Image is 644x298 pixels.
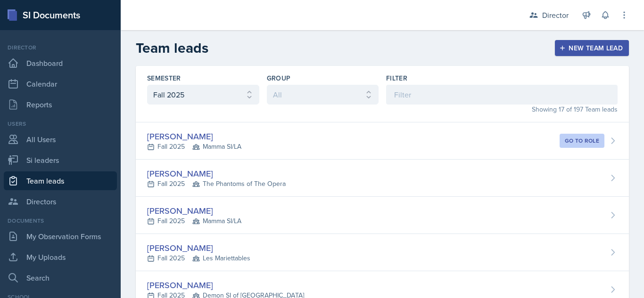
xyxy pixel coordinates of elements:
[4,54,117,72] a: Dashboard
[4,171,117,190] a: Team leads
[136,122,629,160] a: [PERSON_NAME] Fall 2025Mamma SI/LA Go to role
[136,197,629,234] a: [PERSON_NAME] Fall 2025Mamma SI/LA
[147,253,250,263] div: Fall 2025
[147,179,286,189] div: Fall 2025
[147,130,241,143] div: [PERSON_NAME]
[561,44,623,52] div: New Team lead
[386,85,618,105] input: Filter
[192,216,241,226] span: Mamma SI/LA
[4,120,117,128] div: Users
[4,248,117,266] a: My Uploads
[136,234,629,271] a: [PERSON_NAME] Fall 2025Les Mariettables
[192,179,286,189] span: The Phantoms of The Opera
[565,137,599,145] div: Go to role
[4,217,117,225] div: Documents
[147,216,241,226] div: Fall 2025
[4,268,117,287] a: Search
[192,142,241,152] span: Mamma SI/LA
[147,73,181,83] label: Semester
[386,73,407,83] label: Filter
[4,74,117,93] a: Calendar
[386,105,618,114] div: Showing 17 of 197 Team leads
[147,242,250,254] div: [PERSON_NAME]
[542,9,569,21] div: Director
[4,95,117,114] a: Reports
[267,73,291,83] label: Group
[4,192,117,211] a: Directors
[147,142,241,152] div: Fall 2025
[4,151,117,169] a: Si leaders
[4,130,117,149] a: All Users
[147,204,241,217] div: [PERSON_NAME]
[136,40,208,56] h2: Team leads
[4,43,117,52] div: Director
[136,160,629,197] a: [PERSON_NAME] Fall 2025The Phantoms of The Opera
[147,167,286,180] div: [PERSON_NAME]
[560,134,604,148] button: Go to role
[4,227,117,246] a: My Observation Forms
[147,279,304,291] div: [PERSON_NAME]
[192,253,250,263] span: Les Mariettables
[555,40,629,56] button: New Team lead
